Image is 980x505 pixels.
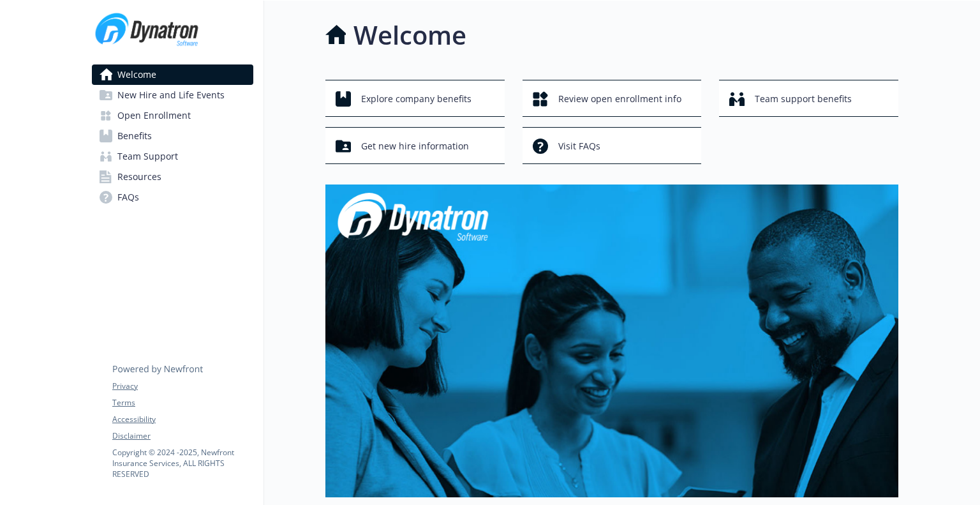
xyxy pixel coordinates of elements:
span: Team Support [117,146,178,167]
button: Team support benefits [719,80,898,117]
a: FAQs [92,187,253,207]
a: Team Support [92,146,253,167]
a: Terms [112,397,253,409]
span: Welcome [117,64,156,85]
span: Resources [117,167,161,187]
a: Welcome [92,64,253,85]
h1: Welcome [353,16,466,54]
a: Accessibility [112,414,253,425]
span: FAQs [117,187,139,207]
a: Resources [92,167,253,187]
span: Review open enrollment info [558,87,681,111]
a: Open Enrollment [92,105,253,126]
button: Get new hire information [325,127,505,164]
span: New Hire and Life Events [117,85,225,105]
a: New Hire and Life Events [92,85,253,105]
span: Explore company benefits [361,87,471,111]
a: Disclaimer [112,430,253,442]
span: Benefits [117,126,152,146]
button: Review open enrollment info [523,80,702,117]
span: Team support benefits [755,87,852,111]
a: Benefits [92,126,253,146]
a: Privacy [112,381,253,392]
span: Visit FAQs [558,134,600,158]
button: Explore company benefits [325,80,505,117]
button: Visit FAQs [523,127,702,164]
span: Get new hire information [361,134,469,158]
span: Open Enrollment [117,105,191,126]
img: overview page banner [325,185,898,497]
p: Copyright © 2024 - 2025 , Newfront Insurance Services, ALL RIGHTS RESERVED [112,447,253,479]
